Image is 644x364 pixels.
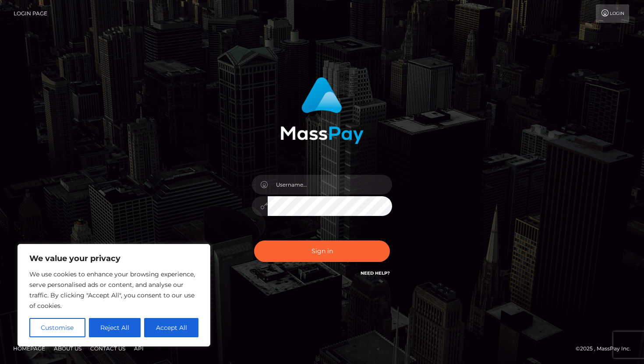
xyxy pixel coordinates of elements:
[14,4,47,23] a: Login Page
[576,344,637,353] div: © 2025 , MassPay Inc.
[50,342,85,355] a: About Us
[131,342,147,355] a: API
[144,318,198,337] button: Accept All
[29,253,198,264] p: We value your privacy
[29,318,85,337] button: Customise
[29,269,198,311] p: We use cookies to enhance your browsing experience, serve personalised ads or content, and analys...
[89,318,141,337] button: Reject All
[280,77,364,144] img: MassPay Login
[254,240,390,262] button: Sign in
[596,4,629,23] a: Login
[10,342,49,355] a: Homepage
[18,244,210,346] div: We value your privacy
[361,270,390,276] a: Need Help?
[268,175,392,194] input: Username...
[87,342,129,355] a: Contact Us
